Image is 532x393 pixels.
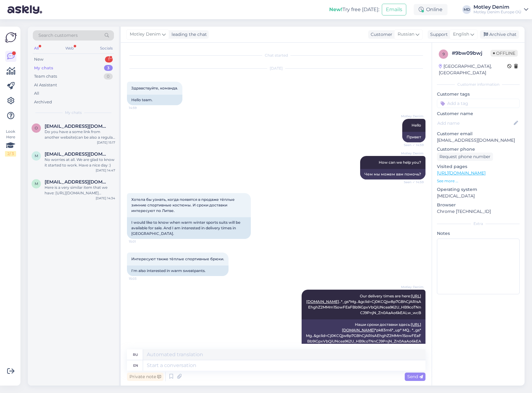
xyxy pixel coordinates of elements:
[34,82,57,88] div: AI Assistant
[34,73,57,80] div: Team chats
[33,44,40,52] div: All
[127,217,251,239] div: I would like to know when warm winter sports suits will be available for sale. And I am intereste...
[437,202,520,208] p: Browser
[379,160,421,165] span: How can we help you?
[400,285,424,289] span: Motley Denim
[105,56,113,63] div: 1
[437,186,520,193] p: Operating system
[129,239,152,244] span: 15:01
[104,73,113,80] div: 0
[96,196,115,201] div: [DATE] 14:34
[437,120,512,127] input: Add name
[129,276,152,281] span: 15:03
[45,157,115,168] div: No worries at all. We are glad to know it started to work. Have a nice day :)
[131,86,178,90] span: Здравствуйте, команда.
[97,140,115,145] div: [DATE] 15:17
[127,373,164,381] div: Private note
[34,90,39,97] div: All
[329,6,379,13] div: Try free [DATE]:
[473,5,528,15] a: Motley DenimMotley Denim Europe OÜ
[437,99,520,108] input: Add a tag
[133,349,138,360] div: ru
[437,91,520,97] p: Customer tags
[104,65,113,71] div: 3
[437,153,493,161] div: Request phone number
[130,31,161,38] span: Motley Denim
[480,30,519,39] div: Archive chat
[437,170,486,176] a: [URL][DOMAIN_NAME]
[35,126,38,130] span: o
[437,82,520,87] div: Customer information
[437,230,520,237] p: Notes
[382,4,406,15] button: Emails
[64,44,75,52] div: Web
[491,50,518,57] span: Offline
[329,6,342,12] b: New!
[38,32,78,39] span: Search customers
[437,221,520,227] div: Extra
[437,163,520,170] p: Visited pages
[5,129,16,157] div: Look Here
[34,65,53,71] div: My chats
[400,151,424,156] span: Motley Denim
[437,131,520,137] p: Customer email
[131,197,236,213] span: Хотела бы узнать, когда появятся в продаже тёплые зимние спортивные костюмы. И сроки доставки инт...
[437,110,520,117] p: Customer name
[412,123,421,127] span: Hello
[452,50,491,57] div: # 9bw09bwj
[127,53,425,58] div: Chat started
[473,10,521,15] div: Motley Denim Europe OÜ
[407,374,423,379] span: Send
[65,110,82,115] span: My chats
[45,151,109,157] span: Makaki74@gmail.com
[360,169,425,179] div: Чем мы можем вам помочь?
[302,319,425,352] div: Наши сроки доставки здесь: *pk83m6*_up* MQ.. *_gs* Mg..&gclid=Cj0KCQjw8p7GBhCjARIsAEhghZ2MMm1SowF...
[437,137,520,144] p: [EMAIL_ADDRESS][DOMAIN_NAME]
[99,44,114,52] div: Socials
[437,178,520,184] p: See more ...
[129,106,152,110] span: 14:59
[169,31,207,38] div: leading the chat
[437,146,520,153] p: Customer phone
[439,63,507,76] div: [GEOGRAPHIC_DATA], [GEOGRAPHIC_DATA]
[400,143,424,147] span: Seen ✓ 14:59
[35,153,38,158] span: M
[45,129,115,140] div: Do you have a some link from another website(can be also a regular size), but just that we get th...
[35,181,38,186] span: m
[428,31,448,38] div: Support
[45,179,109,185] span: madmike@live.fi
[133,360,138,371] div: en
[462,5,471,14] div: MD
[45,123,109,129] span: olgamarushkevich66@gmail.com
[368,31,392,38] div: Customer
[96,168,115,173] div: [DATE] 14:47
[443,52,445,56] span: 9
[414,4,447,15] div: Online
[131,257,224,261] span: Интересуют также тёплые спортивные брюки.
[306,294,421,315] span: Our delivery times are here: ..*_gs*Mg..&gclid=Cj0KCQjw8p7GBhCjARIsAEhghZ2MMm1SowFEaFBb9iGpxVbQiU...
[34,56,43,63] div: New
[5,151,16,157] div: 2 / 3
[453,31,469,38] span: English
[127,95,182,105] div: Hello team.
[437,193,520,199] p: [MEDICAL_DATA]
[34,99,52,105] div: Archived
[400,180,424,184] span: Seen ✓ 14:59
[127,66,425,71] div: [DATE]
[398,31,414,38] span: Russian
[45,185,115,196] div: Here is a very similar item that we have: [URL][DOMAIN_NAME][PERSON_NAME]
[437,208,520,215] p: Chrome [TECHNICAL_ID]
[402,132,425,142] div: Привет
[127,266,229,276] div: I'm also interested in warm sweatpants.
[400,114,424,119] span: Motley Denim
[5,32,17,43] img: Askly Logo
[473,5,521,10] div: Motley Denim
